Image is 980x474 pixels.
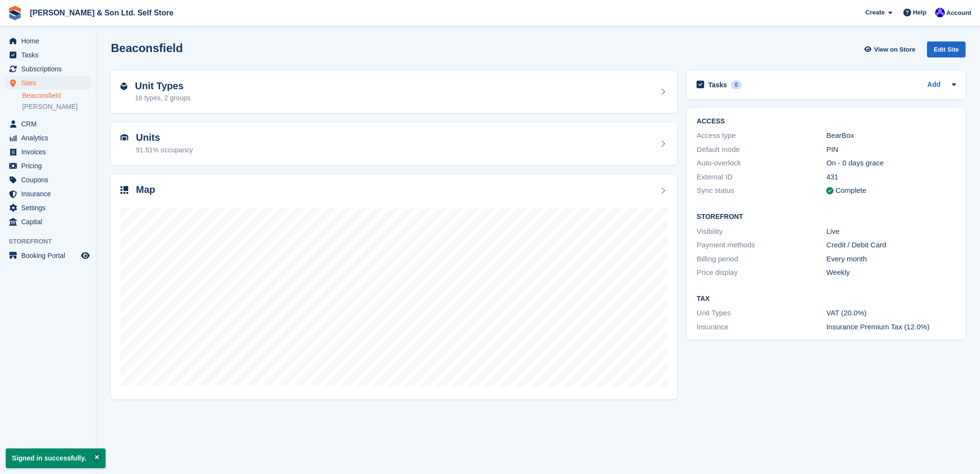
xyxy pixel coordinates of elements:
h2: Map [136,184,155,195]
div: Every month [826,254,956,265]
span: Account [946,8,971,18]
a: Map [111,175,677,400]
h2: ACCESS [697,118,956,125]
a: Preview store [80,250,91,261]
span: Coupons [21,173,79,187]
h2: Beaconsfield [111,41,183,54]
span: Help [913,8,926,17]
a: menu [5,215,91,229]
div: Access type [697,130,826,141]
img: stora-icon-8386f47178a22dfd0bd8f6a31ec36ba5ce8667c1dd55bd0f319d3a0aa187defe.svg [8,6,22,20]
div: Sync status [697,185,826,196]
a: menu [5,173,91,187]
div: 16 types, 2 groups [135,93,190,103]
h2: Storefront [697,213,956,221]
span: Booking Portal [21,249,79,262]
img: unit-type-icn-2b2737a686de81e16bb02015468b77c625bbabd49415b5ef34ead5e3b44a266d.svg [121,82,127,90]
a: Edit Site [927,41,966,61]
span: Pricing [21,159,79,173]
h2: Unit Types [135,81,190,92]
div: VAT (20.0%) [826,308,956,319]
a: menu [5,62,91,76]
div: Visibility [697,226,826,237]
div: Billing period [697,254,826,265]
div: Unit Types [697,308,826,319]
p: Signed in successfully. [6,448,106,468]
a: [PERSON_NAME] & Son Ltd. Self Store [26,5,177,21]
div: Credit / Debit Card [826,240,956,251]
span: Settings [21,201,79,215]
span: Sites [21,76,79,90]
div: 0 [731,81,742,89]
div: Insurance [697,322,826,333]
span: Invoices [21,145,79,159]
a: menu [5,131,91,145]
div: Price display [697,267,826,278]
div: Payment methods [697,240,826,251]
div: Auto-overlock [697,158,826,169]
div: BearBox [826,130,956,141]
div: Default mode [697,144,826,155]
span: Create [865,8,885,17]
img: map-icn-33ee37083ee616e46c38cad1a60f524a97daa1e2b2c8c0bc3eb3415660979fc1.svg [121,186,128,194]
a: menu [5,117,91,131]
h2: Tasks [708,81,727,89]
span: Analytics [21,131,79,145]
a: Unit Types 16 types, 2 groups [111,71,677,113]
div: Complete [835,185,866,196]
span: Subscriptions [21,62,79,76]
div: 91.51% occupancy [136,145,193,155]
a: menu [5,145,91,159]
div: On - 0 days grace [826,158,956,169]
a: Units 91.51% occupancy [111,122,677,165]
a: Add [927,80,940,91]
a: menu [5,76,91,90]
a: menu [5,201,91,215]
div: PIN [826,144,956,155]
h2: Units [136,132,193,143]
a: menu [5,159,91,173]
span: Tasks [21,48,79,62]
div: Edit Site [927,41,966,57]
div: Insurance Premium Tax (12.0%) [826,322,956,333]
a: menu [5,48,91,62]
img: Samantha Tripp [935,8,945,17]
a: Beaconsfield [22,91,91,100]
div: Live [826,226,956,237]
h2: Tax [697,295,956,303]
div: Weekly [826,267,956,278]
span: CRM [21,117,79,131]
div: External ID [697,172,826,183]
a: menu [5,187,91,201]
a: menu [5,249,91,262]
div: 431 [826,172,956,183]
span: Home [21,34,79,48]
span: View on Store [874,45,915,54]
a: [PERSON_NAME] [22,102,91,111]
span: Insurance [21,187,79,201]
img: unit-icn-7be61d7bf1b0ce9d3e12c5938cc71ed9869f7b940bace4675aadf7bd6d80202e.svg [121,134,128,141]
a: menu [5,34,91,48]
a: View on Store [863,41,919,57]
span: Capital [21,215,79,229]
span: Storefront [9,237,96,246]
